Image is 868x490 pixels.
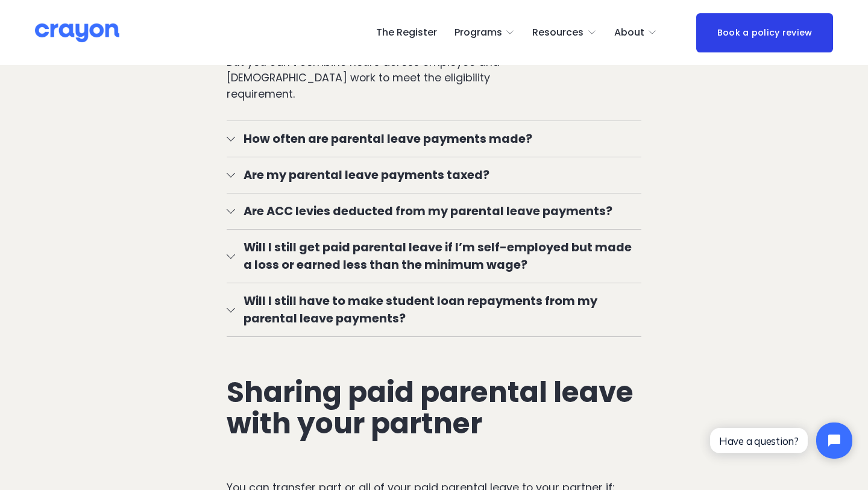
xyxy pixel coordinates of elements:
[235,130,642,148] span: How often are parental leave payments made?
[235,239,642,274] span: Will I still get paid parental leave if I’m self-employed but made a loss or earned less than the...
[227,157,642,193] button: Are my parental leave payments taxed?
[376,23,437,42] a: The Register
[235,166,642,184] span: Are my parental leave payments taxed?
[532,24,583,42] span: Resources
[696,13,833,52] a: Book a policy review
[532,23,597,42] a: folder dropdown
[614,23,658,42] a: folder dropdown
[614,24,644,42] span: About
[227,121,642,157] button: How often are parental leave payments made?
[227,283,642,336] button: Will I still have to make student loan repayments from my parental leave payments?
[700,412,863,469] iframe: Tidio Chat
[235,292,642,327] span: Will I still have to make student loan repayments from my parental leave payments?
[454,23,515,42] a: folder dropdown
[227,193,642,229] button: Are ACC levies deducted from my parental leave payments?
[227,54,517,102] p: But you can’t combine hours across employee and [DEMOGRAPHIC_DATA] work to meet the eligibility r...
[227,230,642,283] button: Will I still get paid parental leave if I’m self-employed but made a loss or earned less than the...
[454,24,502,42] span: Programs
[227,377,642,440] h2: Sharing paid parental leave with your partner
[235,203,642,220] span: Are ACC levies deducted from my parental leave payments?
[35,22,119,43] img: Crayon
